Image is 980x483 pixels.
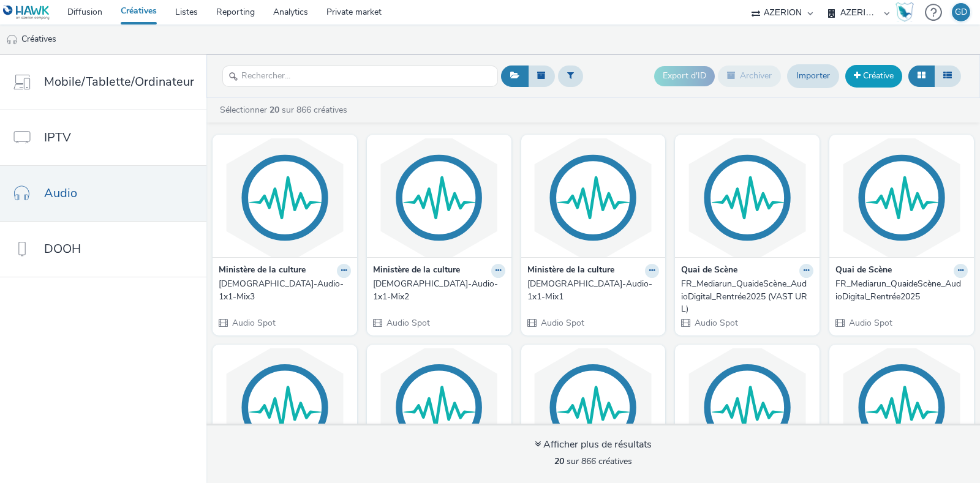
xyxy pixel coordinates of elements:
button: Liste [934,66,961,86]
img: FR_Mediarun_QuaideScène_AudioDigital_Rentrée2025 (VAST URL) visual [678,138,816,257]
img: FR_Mediarun_QuaideScène_AudioDigital_Rentrée2025 visual [832,138,971,257]
img: Biblienfolie_P-Audio-1x1-Mix2 visual [370,138,508,257]
div: FR_Mediarun_QuaideScène_AudioDigital_Rentrée2025 (VAST URL) [681,278,809,315]
a: [DEMOGRAPHIC_DATA]-Audio-1x1-Mix3 [219,278,351,303]
span: IPTV [44,129,71,146]
strong: Quai de Scène [835,264,892,278]
span: Audio Spot [385,317,430,329]
strong: 20 [269,104,279,116]
a: Hawk Academy [895,2,919,22]
div: [DEMOGRAPHIC_DATA]-Audio-1x1-Mix1 [527,278,655,303]
img: Biblienfolie_P-Audio-1x1-Mix1 visual [524,138,663,257]
img: MINEFI_ISR_NO FUTURE_Custom-Investissement40Plus visual [216,348,354,467]
a: Créative [845,65,902,87]
strong: Ministère de la culture [373,264,460,278]
img: MINEFI_ISR_NO FUTURE_SocioDemo-40Plus visual [524,348,663,467]
button: Grille [908,66,935,86]
span: Audio [44,184,77,202]
div: GD [955,3,967,21]
a: Sélectionner sur 866 créatives [219,104,352,116]
a: [DEMOGRAPHIC_DATA]-Audio-1x1-Mix2 [373,278,505,303]
button: Archiver [718,66,781,86]
span: DOOH [44,240,81,258]
input: Rechercher... [222,66,498,87]
strong: Ministère de la culture [527,264,614,278]
img: audio [6,34,18,46]
span: Audio Spot [693,317,738,329]
span: Audio Spot [540,317,584,329]
a: [DEMOGRAPHIC_DATA]-Audio-1x1-Mix1 [527,278,660,303]
span: Mobile/Tablette/Ordinateur [44,73,194,91]
button: Export d'ID [654,66,715,86]
strong: Quai de Scène [681,264,737,278]
img: undefined Logo [3,5,50,20]
div: [DEMOGRAPHIC_DATA]-Audio-1x1-Mix2 [373,278,500,303]
div: [DEMOGRAPHIC_DATA]-Audio-1x1-Mix3 [219,278,346,303]
img: MINEFI_ISR_NO FOLLOWER_SocioDemo-2539 visual [832,348,971,467]
span: sur 866 créatives [554,455,632,467]
a: Importer [787,64,839,88]
a: FR_Mediarun_QuaideScène_AudioDigital_Rentrée2025 (VAST URL) [681,278,813,315]
span: Audio Spot [231,317,276,329]
img: Biblienfolie_P-Audio-1x1-Mix3 visual [216,138,354,257]
span: Audio Spot [848,317,892,329]
img: MINEFI_ISR_NO FOLLOWER_Custom-Investissement2539 visual [678,348,816,467]
strong: Ministère de la culture [219,264,306,278]
img: MINEFI_ISR_NO FUTURE_Contextuel-ESG40Plus visual [370,348,508,467]
strong: 20 [554,455,564,467]
a: FR_Mediarun_QuaideScène_AudioDigital_Rentrée2025 [835,278,968,303]
div: Afficher plus de résultats [535,438,652,452]
img: Hawk Academy [895,2,914,22]
div: FR_Mediarun_QuaideScène_AudioDigital_Rentrée2025 [835,278,963,303]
